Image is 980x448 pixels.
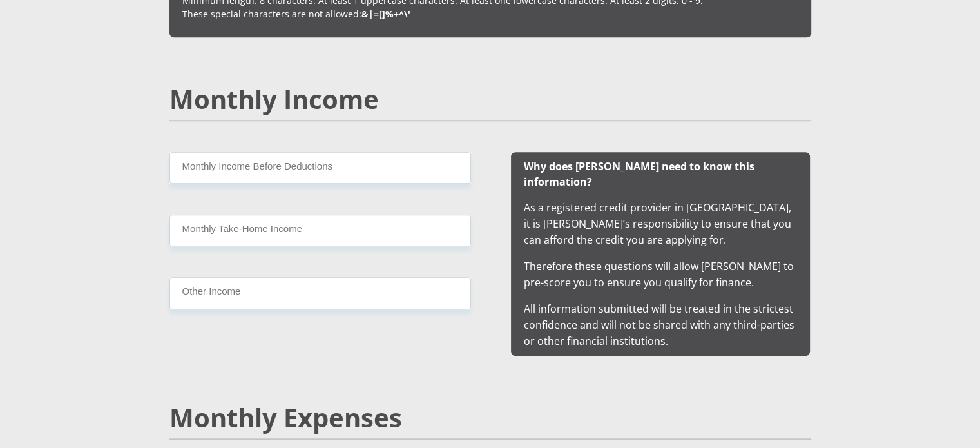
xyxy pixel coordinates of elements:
[361,8,410,20] b: &|=[]%+^\'
[169,277,471,309] input: Other Income
[169,152,471,184] input: Monthly Income Before Deductions
[524,159,797,348] span: As a registered credit provider in [GEOGRAPHIC_DATA], it is [PERSON_NAME]’s responsibility to ens...
[524,159,754,189] b: Why does [PERSON_NAME] need to know this information?
[169,402,811,433] h2: Monthly Expenses
[169,84,811,115] h2: Monthly Income
[169,215,471,246] input: Monthly Take Home Income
